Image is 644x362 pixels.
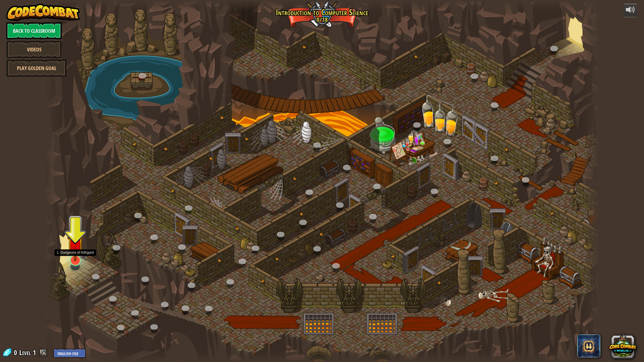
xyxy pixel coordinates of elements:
[33,348,36,357] span: 1
[6,41,62,58] a: Videos
[19,348,31,357] span: Level
[6,59,67,77] a: Play Golden Goal
[6,22,62,39] a: Back to Classroom
[67,225,83,261] img: level-banner-unstarted.png
[623,4,638,17] button: Adjust volume
[14,348,19,357] span: 0
[6,4,80,21] img: CodeCombat - Learn how to code by playing a game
